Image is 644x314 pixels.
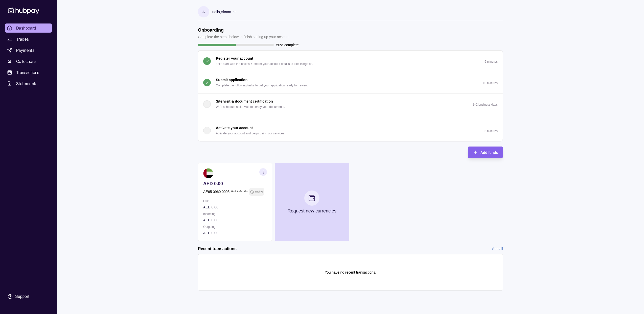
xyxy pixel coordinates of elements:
[198,120,503,141] button: Activate your account Activate your account and begin using our services.5 minutes
[325,270,376,275] p: You have no recent transactions.
[216,104,285,110] p: We'll schedule a site visit to certify your documents.
[5,57,52,66] a: Collections
[203,168,213,178] img: ae
[203,217,267,223] p: AED 0.00
[5,79,52,88] a: Statements
[288,208,336,214] p: Request new currencies
[198,72,503,93] button: Submit application Complete the following tasks to get your application ready for review.10 minutes
[212,9,231,15] p: Hello, Akram
[198,27,290,33] h1: Onboarding
[16,58,36,64] span: Collections
[216,56,253,61] p: Register your account
[275,163,349,241] button: Request new currencies
[216,99,273,104] p: Site visit & document certification
[5,35,52,44] a: Trades
[16,25,36,31] span: Dashboard
[203,204,267,210] p: AED 0.00
[480,151,498,155] span: Add funds
[5,68,52,77] a: Transactions
[216,83,308,88] p: Complete the following tasks to get your application ready for review.
[15,294,29,299] div: Support
[5,46,52,55] a: Payments
[216,61,313,67] p: Let's start with the basics. Confirm your account details to kick things off.
[485,129,498,133] p: 5 minutes
[492,246,503,252] a: See all
[216,125,253,131] p: Activate your account
[5,23,52,33] a: Dashboard
[198,115,503,120] div: Site visit & document certification We'll schedule a site visit to certify your documents.1–2 bus...
[198,34,290,40] p: Complete the steps below to finish setting up your account.
[203,211,267,217] p: Incoming
[216,77,247,83] p: Submit application
[468,147,503,158] button: Add funds
[198,246,237,252] h2: Recent transactions
[203,224,267,230] p: Outgoing
[198,93,503,115] button: Site visit & document certification We'll schedule a site visit to certify your documents.1–2 bus...
[203,181,267,186] p: AED 0.00
[198,51,503,72] button: Register your account Let's start with the basics. Confirm your account details to kick things of...
[16,47,34,53] span: Payments
[16,36,29,42] span: Trades
[16,81,37,87] span: Statements
[16,69,39,76] span: Transactions
[276,42,299,48] p: 50% complete
[485,60,498,63] p: 5 minutes
[483,81,498,85] p: 10 minutes
[255,189,263,195] p: Inactive
[202,9,205,15] p: A
[203,198,267,204] p: Due
[473,103,498,106] p: 1–2 business days
[203,230,267,236] p: AED 0.00
[216,131,285,136] p: Activate your account and begin using our services.
[5,291,52,302] a: Support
